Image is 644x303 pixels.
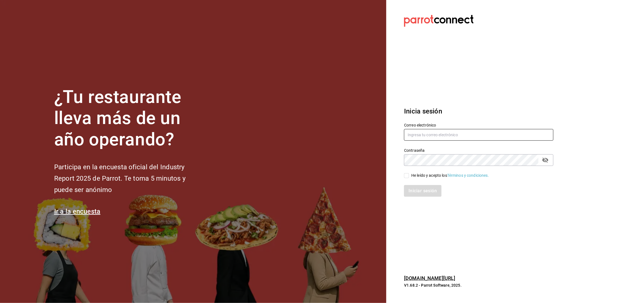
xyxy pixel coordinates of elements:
[404,282,553,288] p: V1.68.2 - Parrot Software, 2025.
[54,161,204,195] h2: Participa en la encuesta oficial del Industry Report 2025 de Parrot. Te toma 5 minutos y puede se...
[404,123,553,127] label: Correo electrónico
[541,155,550,165] button: passwordField
[411,173,489,178] div: He leído y acepto los
[404,129,553,141] input: Ingresa tu correo electrónico
[404,106,553,116] h3: Inicia sesión
[404,148,553,152] label: Contraseña
[447,173,489,178] a: Términos y condiciones.
[404,275,455,281] a: [DOMAIN_NAME][URL]
[54,87,204,150] h1: ¿Tu restaurante lleva más de un año operando?
[54,208,101,215] a: Ir a la encuesta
